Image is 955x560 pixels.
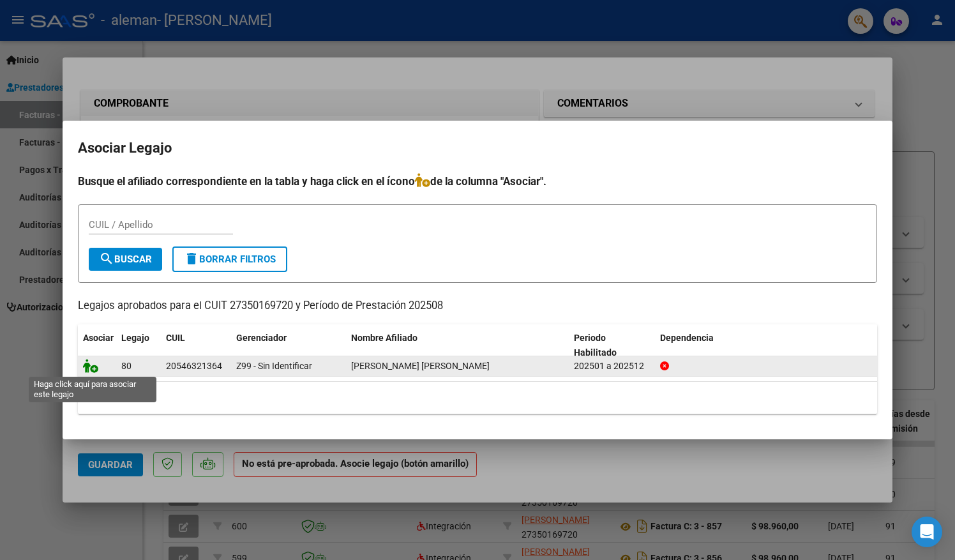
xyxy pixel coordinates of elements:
datatable-header-cell: Legajo [116,324,161,367]
span: Z99 - Sin Identificar [236,361,312,371]
button: Buscar [89,248,162,271]
p: Legajos aprobados para el CUIT 27350169720 y Período de Prestación 202508 [78,298,877,314]
datatable-header-cell: Gerenciador [231,324,346,367]
span: Dependencia [660,333,714,343]
datatable-header-cell: CUIL [161,324,231,367]
span: Nombre Afiliado [351,333,417,343]
span: Gerenciador [236,333,287,343]
span: CUIL [166,333,185,343]
span: Buscar [99,254,152,265]
span: Asociar [83,333,114,343]
button: Borrar Filtros [172,246,287,272]
div: 20546321364 [166,359,222,374]
div: Open Intercom Messenger [912,517,942,547]
span: Periodo Habilitado [574,333,617,358]
div: 1 registros [78,382,877,414]
datatable-header-cell: Dependencia [655,324,878,367]
mat-icon: delete [184,251,199,266]
datatable-header-cell: Periodo Habilitado [569,324,655,367]
datatable-header-cell: Asociar [78,324,116,367]
span: 80 [121,361,132,371]
mat-icon: search [99,251,114,266]
datatable-header-cell: Nombre Afiliado [346,324,569,367]
h2: Asociar Legajo [78,136,877,160]
span: Legajo [121,333,149,343]
h4: Busque el afiliado correspondiente en la tabla y haga click en el ícono de la columna "Asociar". [78,173,877,190]
span: VARELA FRANCISCO AGUSTIN [351,361,490,371]
span: Borrar Filtros [184,254,276,265]
div: 202501 a 202512 [574,359,650,374]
